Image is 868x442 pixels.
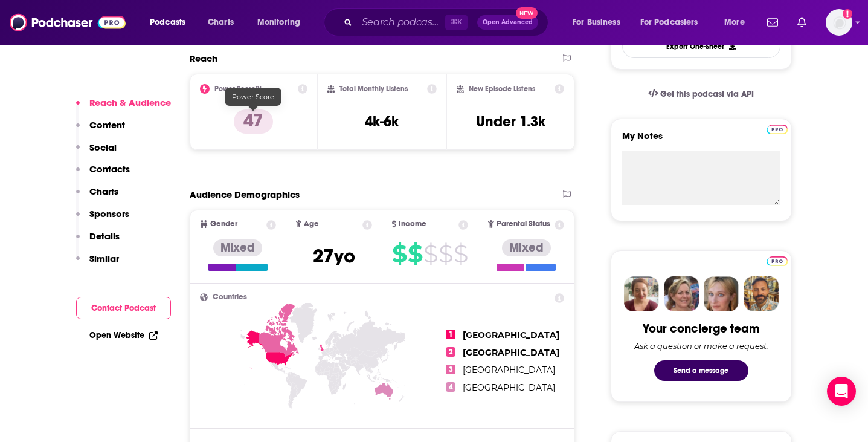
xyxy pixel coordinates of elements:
[365,112,399,131] h3: 4k-6k
[225,88,281,106] div: Power Score
[632,13,716,32] button: open menu
[446,382,455,392] span: 4
[200,13,241,32] a: Charts
[762,12,783,33] a: Show notifications dropdown
[89,119,125,131] p: Content
[76,186,118,208] button: Charts
[483,19,533,25] span: Open Advanced
[76,163,130,186] button: Contacts
[767,255,788,266] a: Pro website
[446,365,455,374] span: 3
[704,276,739,311] img: Jules Profile
[357,13,445,32] input: Search podcasts, credits, & more...
[76,253,119,275] button: Similar
[634,341,768,351] div: Ask a question or make a request.
[89,330,158,340] a: Open Website
[392,244,407,264] span: $
[210,220,237,228] span: Gender
[89,230,120,242] p: Details
[76,119,125,141] button: Content
[463,347,559,358] span: [GEOGRAPHIC_DATA]
[792,12,811,33] a: Show notifications dropdown
[638,79,764,109] a: Get this podcast via API
[76,141,117,164] button: Social
[257,14,300,31] span: Monitoring
[446,347,455,357] span: 2
[640,14,698,31] span: For Podcasters
[643,321,759,336] div: Your concierge team
[573,14,620,31] span: For Business
[622,130,780,151] label: My Notes
[622,34,780,58] button: Export One-Sheet
[423,244,437,264] span: $
[89,141,117,153] p: Social
[339,85,408,93] h2: Total Monthly Listens
[826,9,852,36] button: Show profile menu
[10,11,126,34] img: Podchaser - Follow, Share and Rate Podcasts
[463,382,555,393] span: [GEOGRAPHIC_DATA]
[141,13,201,32] button: open menu
[408,244,422,264] span: $
[477,15,538,30] button: Open AdvancedNew
[664,276,699,311] img: Barbara Profile
[454,244,468,264] span: $
[89,186,118,197] p: Charts
[469,85,535,93] h2: New Episode Listens
[843,9,852,19] svg: Add a profile image
[190,189,300,200] h2: Audience Demographics
[445,15,468,30] span: ⌘ K
[767,256,788,266] img: Podchaser Pro
[826,9,852,36] img: User Profile
[827,377,856,406] div: Open Intercom Messenger
[463,365,555,375] span: [GEOGRAPHIC_DATA]
[313,244,355,268] span: 27 yo
[502,239,551,256] div: Mixed
[190,53,217,64] h2: Reach
[234,109,273,134] p: 47
[249,13,316,32] button: open menu
[716,13,760,32] button: open menu
[446,330,455,339] span: 1
[76,230,120,253] button: Details
[624,276,659,311] img: Sydney Profile
[744,276,779,311] img: Jon Profile
[767,123,788,134] a: Pro website
[660,89,754,99] span: Get this podcast via API
[463,330,559,340] span: [GEOGRAPHIC_DATA]
[439,244,452,264] span: $
[89,253,119,264] p: Similar
[150,14,185,31] span: Podcasts
[213,293,247,301] span: Countries
[767,125,788,134] img: Podchaser Pro
[304,220,319,228] span: Age
[89,163,130,175] p: Contacts
[76,297,171,319] button: Contact Podcast
[76,97,171,119] button: Reach & Audience
[399,220,426,228] span: Income
[89,208,129,219] p: Sponsors
[564,13,635,32] button: open menu
[476,112,545,131] h3: Under 1.3k
[208,14,234,31] span: Charts
[826,9,852,36] span: Logged in as dkcsports
[335,8,560,36] div: Search podcasts, credits, & more...
[214,85,262,93] h2: Power Score™
[724,14,745,31] span: More
[213,239,262,256] div: Mixed
[76,208,129,230] button: Sponsors
[516,7,538,19] span: New
[89,97,171,108] p: Reach & Audience
[497,220,550,228] span: Parental Status
[654,360,748,381] button: Send a message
